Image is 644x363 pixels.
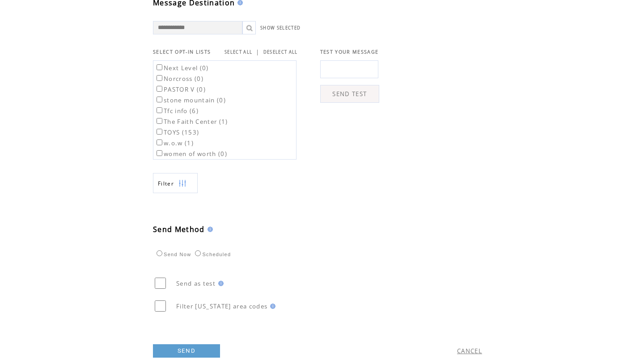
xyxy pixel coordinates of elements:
span: Show filters [158,180,174,187]
input: Next Level (0) [157,64,162,70]
label: Send Now [154,252,191,257]
label: stone mountain (0) [155,96,226,104]
a: SELECT ALL [225,49,252,55]
label: Next Level (0) [155,64,209,72]
a: DESELECT ALL [263,49,298,55]
label: women of worth (0) [155,150,227,158]
input: w.o.w (1) [157,139,162,145]
input: Norcross (0) [157,75,162,81]
img: help.gif [205,227,213,232]
a: Filter [153,173,198,193]
img: filters.png [178,173,186,194]
a: SEND TEST [320,85,379,103]
span: Send Method [153,224,205,234]
span: | [256,48,259,56]
input: PASTOR V (0) [157,86,162,92]
label: TOYS (153) [155,128,199,136]
span: Send as test [176,279,216,287]
input: stone mountain (0) [157,97,162,102]
input: women of worth (0) [157,150,162,156]
img: help.gif [216,281,224,286]
label: w.o.w (1) [155,139,194,147]
label: The Faith Center (1) [155,118,228,126]
span: SELECT OPT-IN LISTS [153,49,211,55]
label: PASTOR V (0) [155,85,206,93]
input: The Faith Center (1) [157,118,162,124]
a: SHOW SELECTED [260,25,301,31]
img: help.gif [267,304,275,309]
a: SEND [153,344,220,358]
label: Scheduled [193,252,231,257]
label: Norcross (0) [155,75,203,83]
input: Tfc info (6) [157,107,162,113]
input: TOYS (153) [157,129,162,135]
span: TEST YOUR MESSAGE [320,49,379,55]
input: Scheduled [195,250,201,256]
input: Send Now [157,250,162,256]
label: Tfc info (6) [155,107,199,115]
span: Filter [US_STATE] area codes [176,302,267,310]
a: CANCEL [457,347,482,355]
